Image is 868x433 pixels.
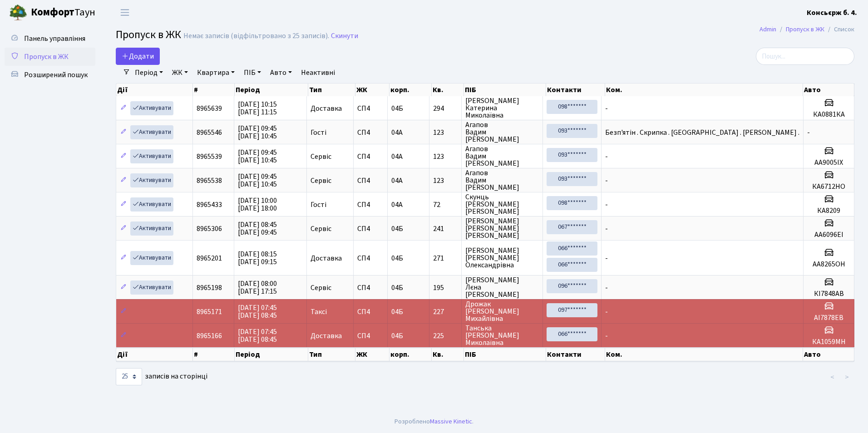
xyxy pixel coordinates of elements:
span: Доставка [311,332,342,340]
a: Скинути [331,32,358,40]
span: СП4 [357,284,384,291]
h5: КА8209 [807,207,850,215]
a: ЖК [168,65,192,80]
span: СП4 [357,225,384,232]
h5: АА9005ІХ [807,158,850,167]
span: СП4 [357,153,384,160]
span: - [605,253,608,263]
b: Комфорт [31,5,74,20]
li: Список [824,25,854,34]
span: - [605,176,608,186]
a: Massive Kinetic [430,417,472,426]
a: Активувати [130,101,173,115]
div: Немає записів (відфільтровано з 25 записів). [183,32,329,40]
a: Консьєрж б. 4. [807,7,857,18]
span: [PERSON_NAME] Катерина Миколаївна [465,97,539,119]
th: ЖК [355,348,390,361]
a: Активувати [130,251,173,265]
th: корп. [390,84,432,96]
span: 04Б [391,224,403,234]
span: - [807,128,810,138]
a: Квартира [193,65,238,80]
span: Агапов Вадим [PERSON_NAME] [465,145,539,167]
span: [DATE] 09:45 [DATE] 10:45 [238,148,277,165]
span: 04А [391,152,403,162]
span: 123 [433,177,458,184]
span: Дрожак [PERSON_NAME] Михайлівна [465,300,539,322]
a: Пропуск в ЖК [786,25,824,34]
div: Розроблено . [395,417,473,427]
th: Період [235,348,308,361]
span: 8965306 [197,224,222,234]
span: 04Б [391,331,403,341]
span: [DATE] 07:45 [DATE] 08:45 [238,327,277,344]
span: 123 [433,153,458,160]
span: 8965538 [197,176,222,186]
span: Пропуск в ЖК [116,27,181,43]
span: 04А [391,200,403,210]
span: Скунць [PERSON_NAME] [PERSON_NAME] [465,193,539,215]
span: Сервіс [311,153,331,160]
span: 123 [433,129,458,136]
span: СП4 [357,201,384,208]
th: # [193,348,235,361]
span: СП4 [357,332,384,340]
span: 8965201 [197,253,222,263]
span: Сервіс [311,177,331,184]
th: ПІБ [464,84,546,96]
a: Активувати [130,280,173,295]
span: [DATE] 09:45 [DATE] 10:45 [238,123,277,141]
span: Розширений пошук [24,70,88,80]
span: 271 [433,255,458,262]
h5: АІ7878ЕВ [807,314,850,322]
span: - [605,283,608,293]
span: Агапов Вадим [PERSON_NAME] [465,169,539,191]
a: Період [131,65,167,80]
img: logo.png [9,4,27,22]
span: [PERSON_NAME] [PERSON_NAME] [PERSON_NAME] [465,217,539,239]
span: [DATE] 10:15 [DATE] 11:15 [238,99,277,117]
span: - [605,307,608,317]
span: Безп'ятін . Скрипка . [GEOGRAPHIC_DATA] . [PERSON_NAME] . [605,128,799,138]
span: Сервіс [311,284,331,291]
span: СП4 [357,255,384,262]
a: Активувати [130,125,173,139]
span: Таксі [311,308,327,315]
select: записів на сторінці [116,368,142,385]
span: СП4 [357,105,384,112]
span: 8965433 [197,200,222,210]
th: Кв. [432,348,464,361]
th: # [193,84,235,96]
span: 294 [433,105,458,112]
nav: breadcrumb [746,20,868,39]
b: Консьєрж б. 4. [807,8,857,18]
th: Дії [116,84,193,96]
span: - [605,224,608,234]
th: Ком. [605,348,804,361]
a: Admin [759,25,776,34]
span: 04А [391,176,403,186]
span: Сервіс [311,225,331,232]
a: Додати [116,48,160,65]
a: Пропуск в ЖК [5,48,95,66]
a: Авто [266,65,296,80]
span: Танська [PERSON_NAME] Миколаївна [465,325,539,346]
th: Контакти [546,348,605,361]
th: ЖК [355,84,390,96]
span: Гості [311,129,326,136]
th: Дії [116,348,193,361]
th: Тип [308,348,355,361]
h5: АА6096ЕІ [807,231,850,239]
th: Авто [803,348,854,361]
span: 72 [433,201,458,208]
span: [DATE] 08:00 [DATE] 17:15 [238,279,277,296]
span: 8965639 [197,103,222,113]
span: Пропуск в ЖК [24,52,69,62]
span: Панель управління [24,34,85,44]
th: ПІБ [464,348,546,361]
span: Гості [311,201,326,208]
th: Контакти [546,84,605,96]
span: [PERSON_NAME] [PERSON_NAME] Олександрівна [465,247,539,269]
a: Активувати [130,173,173,187]
span: 04Б [391,103,403,113]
